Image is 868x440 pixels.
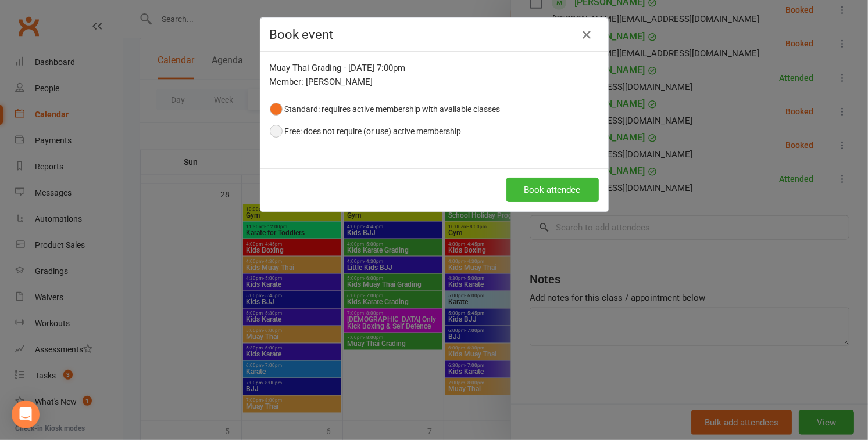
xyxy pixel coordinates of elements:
h4: Book event [270,27,599,42]
div: Muay Thai Grading - [DATE] 7:00pm Member: [PERSON_NAME] [270,61,599,89]
button: Free: does not require (or use) active membership [270,120,462,142]
button: Standard: requires active membership with available classes [270,98,501,120]
div: Open Intercom Messenger [12,401,40,428]
button: Book attendee [506,178,599,202]
button: Close [578,26,596,44]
